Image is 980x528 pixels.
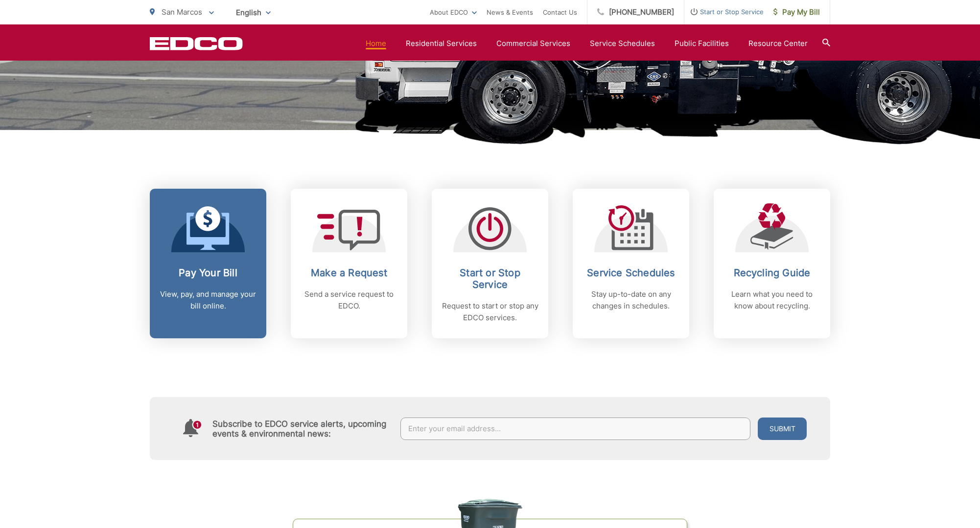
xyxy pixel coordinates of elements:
p: View, pay, and manage your bill online. [160,288,257,312]
a: Public Facilities [675,38,729,49]
a: Service Schedules Stay up-to-date on any changes in schedules. [573,189,689,338]
a: EDCD logo. Return to the homepage. [150,37,243,50]
p: Learn what you need to know about recycling. [723,288,820,312]
a: Make a Request Send a service request to EDCO. [291,189,407,338]
h2: Start or Stop Service [442,267,538,290]
p: Stay up-to-date on any changes in schedules. [583,288,679,312]
a: Contact Us [543,6,577,18]
span: English [229,4,278,21]
input: Enter your email address... [400,418,751,440]
h2: Pay Your Bill [160,267,257,279]
a: Home [366,38,386,49]
h4: Subscribe to EDCO service alerts, upcoming events & environmental news: [212,419,391,439]
p: Send a service request to EDCO. [301,288,397,312]
h2: Recycling Guide [723,267,820,279]
h2: Make a Request [301,267,397,279]
a: About EDCO [430,6,477,18]
a: News & Events [487,6,533,18]
button: Submit [758,418,807,440]
h2: Service Schedules [583,267,679,279]
p: Request to start or stop any EDCO services. [442,300,538,324]
span: Pay My Bill [773,6,820,18]
a: Service Schedules [590,38,655,49]
a: Residential Services [406,38,477,49]
a: Pay Your Bill View, pay, and manage your bill online. [150,189,266,338]
a: Commercial Services [496,38,570,49]
span: San Marcos [162,7,202,17]
a: Recycling Guide Learn what you need to know about recycling. [714,189,830,338]
a: Resource Center [748,38,808,49]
